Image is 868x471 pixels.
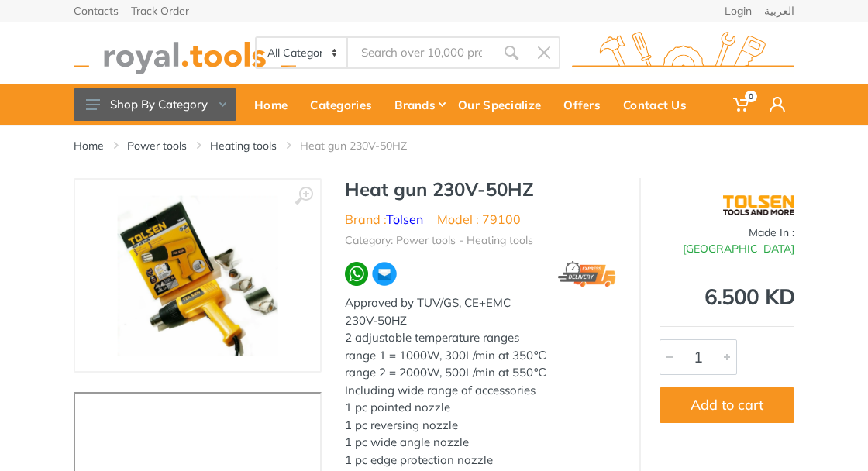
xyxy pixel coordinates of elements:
img: Tolsen [723,186,795,225]
div: Contact Us [616,88,702,121]
li: Brand : [345,210,423,229]
div: Categories [303,88,387,121]
li: Heat gun 230V-50HZ [300,138,430,153]
img: wa.webp [345,262,368,285]
a: Contact Us [616,84,702,125]
li: Model : 79100 [437,210,521,229]
a: Offers [556,84,616,125]
select: Category [257,38,348,67]
li: Category: Power tools - Heating tools [345,232,533,249]
div: Home [247,88,303,121]
a: Our Specialize [451,84,556,125]
a: Tolsen [386,211,423,227]
div: 6.500 KD [660,286,794,308]
img: royal.tools Logo [572,32,794,74]
a: Track Order [131,5,189,16]
a: العربية [764,5,794,16]
div: Made In : [660,225,794,257]
img: Royal Tools - Heat gun 230V-50HZ [118,195,278,356]
h1: Heat gun 230V-50HZ [345,178,616,201]
img: express.png [558,261,616,287]
div: Brands [387,88,451,121]
span: [GEOGRAPHIC_DATA] [683,242,794,256]
span: 0 [745,91,757,102]
a: Contacts [74,5,119,16]
a: Home [74,138,104,153]
a: Heating tools [210,138,277,153]
input: Site search [348,36,495,69]
img: royal.tools Logo [74,32,296,74]
button: Shop By Category [74,88,236,121]
a: Home [247,84,303,125]
div: Our Specialize [451,88,556,121]
nav: breadcrumb [74,138,794,153]
a: Power tools [127,138,187,153]
img: ma.webp [371,261,397,287]
a: 0 [724,84,760,125]
button: Add to cart [660,387,794,423]
div: Offers [556,88,616,121]
a: Categories [303,84,387,125]
a: Login [725,5,752,16]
